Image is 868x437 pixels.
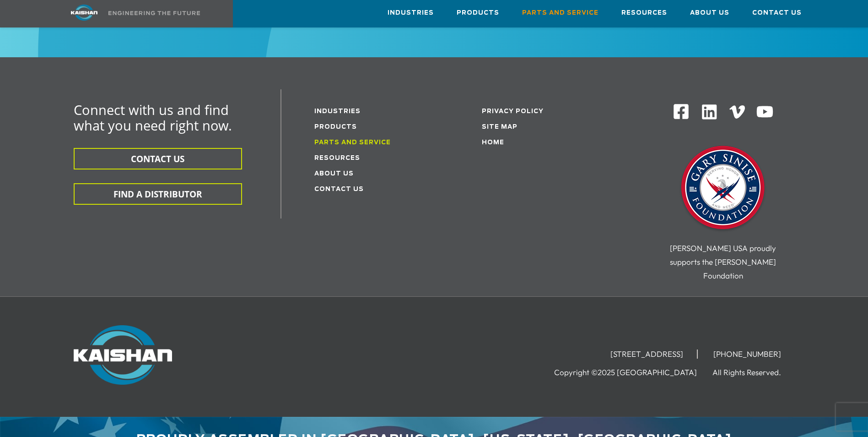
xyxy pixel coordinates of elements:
img: Facebook [673,103,690,120]
span: [PERSON_NAME] USA proudly supports the [PERSON_NAME] Foundation [670,243,776,280]
img: Gary Sinise Foundation [677,143,769,235]
span: Parts and Service [522,8,598,18]
a: Products [457,0,499,25]
li: Copyright ©2025 [GEOGRAPHIC_DATA] [554,368,711,377]
a: About Us [314,171,354,177]
a: Industries [388,0,434,25]
a: Privacy Policy [482,109,544,115]
a: Contact Us [752,0,802,25]
img: Engineering the future [108,11,200,15]
img: Kaishan [74,325,172,385]
a: Resources [314,155,360,161]
span: Products [457,8,499,18]
a: Parts and service [314,140,391,146]
span: Connect with us and find what you need right now. [74,101,232,134]
button: CONTACT US [74,148,242,169]
a: Industries [314,109,361,115]
img: Youtube [756,103,774,121]
a: Products [314,124,357,130]
a: Parts and Service [522,0,598,25]
span: Industries [388,8,434,18]
a: Home [482,140,504,146]
a: About Us [690,0,729,25]
a: Contact Us [314,186,364,192]
img: kaishan logo [50,5,119,21]
button: FIND A DISTRIBUTOR [74,183,242,205]
span: Resources [621,8,667,18]
img: Vimeo [729,105,745,119]
span: About Us [690,8,729,18]
img: Linkedin [701,103,718,121]
li: All Rights Reserved. [712,368,795,377]
li: [STREET_ADDRESS] [597,350,698,359]
li: [PHONE_NUMBER] [700,350,795,359]
a: Site Map [482,124,518,130]
span: Contact Us [752,8,802,18]
a: Resources [621,0,667,25]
